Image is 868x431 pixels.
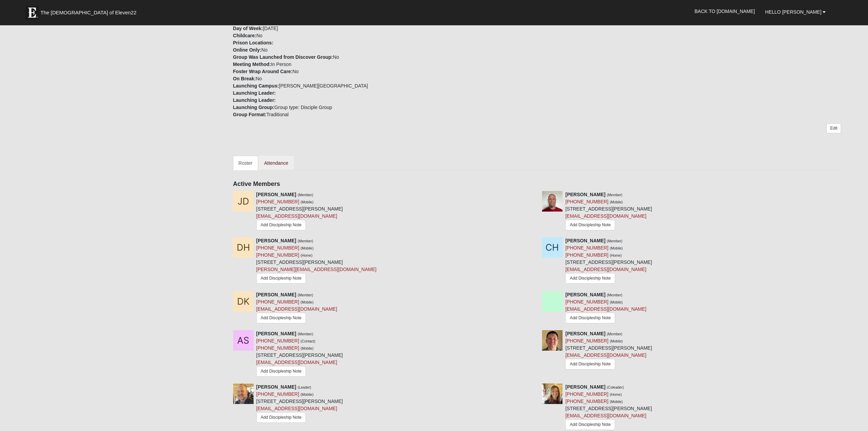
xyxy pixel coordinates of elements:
strong: Prison Locations: [233,40,273,45]
a: Add Discipleship Note [256,412,306,423]
a: Add Discipleship Note [256,220,306,230]
strong: Launching Campus: [233,83,279,89]
strong: Group Format: [233,112,267,117]
strong: [PERSON_NAME] [565,238,605,243]
small: (Member) [607,332,623,336]
a: Add Discipleship Note [565,313,615,323]
a: [PHONE_NUMBER] [565,399,608,404]
strong: On Break: [233,76,256,81]
a: [PHONE_NUMBER] [256,345,299,351]
strong: [PERSON_NAME] [565,384,605,390]
a: Add Discipleship Note [565,359,615,369]
strong: [PERSON_NAME] [256,384,296,390]
a: [EMAIL_ADDRESS][DOMAIN_NAME] [256,213,337,219]
strong: Foster Wrap Around Care: [233,69,293,74]
a: [PERSON_NAME][EMAIL_ADDRESS][DOMAIN_NAME] [256,267,376,272]
small: (Member) [298,193,313,197]
a: [EMAIL_ADDRESS][DOMAIN_NAME] [565,267,646,272]
h4: Active Members [233,180,841,188]
small: (Mobile) [300,200,313,204]
strong: Day of Week: [233,26,263,31]
small: (Mobile) [610,246,623,250]
a: Add Discipleship Note [256,273,306,284]
strong: Meeting Method: [233,62,271,67]
small: (Mobile) [300,392,313,396]
small: (Member) [298,239,313,243]
small: (Mobile) [300,246,313,250]
strong: Launching Group: [233,105,274,110]
a: [PHONE_NUMBER] [256,245,299,251]
small: (Member) [298,293,313,297]
a: [EMAIL_ADDRESS][DOMAIN_NAME] [256,360,337,365]
strong: [PERSON_NAME] [565,331,605,336]
small: (Mobile) [610,200,623,204]
strong: [PERSON_NAME] [256,292,296,297]
div: [STREET_ADDRESS][PERSON_NAME] [256,191,343,232]
small: (Mobile) [300,346,313,350]
div: [STREET_ADDRESS][PERSON_NAME] [565,330,652,371]
a: [EMAIL_ADDRESS][DOMAIN_NAME] [565,352,646,358]
a: [PHONE_NUMBER] [565,338,608,344]
span: The [DEMOGRAPHIC_DATA] of Eleven22 [41,9,137,16]
a: Edit [826,123,841,133]
div: [STREET_ADDRESS][PERSON_NAME] [565,237,652,285]
small: (Member) [607,193,623,197]
a: Add Discipleship Note [256,313,306,323]
strong: Launching Leader: [233,97,276,103]
a: [EMAIL_ADDRESS][DOMAIN_NAME] [256,306,337,312]
a: [PHONE_NUMBER] [256,199,299,204]
small: (Home) [300,253,312,257]
small: (Coleader) [607,385,624,389]
strong: Launching Leader: [233,90,276,96]
div: [STREET_ADDRESS][PERSON_NAME] [256,330,343,378]
a: Attendance [259,156,294,170]
a: [PHONE_NUMBER] [565,245,608,251]
small: (Member) [607,293,623,297]
strong: [PERSON_NAME] [256,238,296,243]
a: [PHONE_NUMBER] [256,252,299,258]
a: Add Discipleship Note [256,366,306,377]
a: Hello [PERSON_NAME] [760,3,831,21]
strong: Group Was Launched from Discover Group: [233,54,333,60]
strong: Online Only: [233,47,261,53]
small: (Member) [298,332,313,336]
strong: Childcare: [233,33,256,38]
a: [EMAIL_ADDRESS][DOMAIN_NAME] [565,413,646,418]
small: (Home) [610,392,622,396]
a: Add Discipleship Note [565,273,615,284]
a: Roster [233,156,258,170]
a: Back to [DOMAIN_NAME] [689,3,760,20]
img: Eleven22 logo [25,6,39,19]
a: [EMAIL_ADDRESS][DOMAIN_NAME] [565,213,646,219]
small: (Mobile) [610,300,623,304]
a: [PHONE_NUMBER] [256,338,299,344]
a: [EMAIL_ADDRESS][DOMAIN_NAME] [565,306,646,312]
a: The [DEMOGRAPHIC_DATA] of Eleven22 [22,2,158,19]
a: Add Discipleship Note [565,220,615,230]
div: [STREET_ADDRESS][PERSON_NAME] [256,237,376,286]
small: (Member) [607,239,623,243]
strong: [PERSON_NAME] [565,292,605,297]
a: [PHONE_NUMBER] [565,299,608,305]
a: [PHONE_NUMBER] [565,252,608,258]
strong: [PERSON_NAME] [565,192,605,197]
small: (Mobile) [610,400,623,404]
a: [PHONE_NUMBER] [256,391,299,397]
a: [EMAIL_ADDRESS][DOMAIN_NAME] [256,406,337,411]
span: Hello [PERSON_NAME] [765,9,822,15]
small: (Leader) [298,385,311,389]
small: (Contact) [300,339,315,343]
small: (Mobile) [300,300,313,304]
a: [PHONE_NUMBER] [565,391,608,397]
strong: [PERSON_NAME] [256,331,296,336]
div: [STREET_ADDRESS][PERSON_NAME] [565,191,652,232]
small: (Mobile) [610,339,623,343]
a: [PHONE_NUMBER] [256,299,299,305]
small: (Home) [610,253,622,257]
a: [PHONE_NUMBER] [565,199,608,204]
strong: [PERSON_NAME] [256,192,296,197]
div: [STREET_ADDRESS][PERSON_NAME] [256,383,343,425]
